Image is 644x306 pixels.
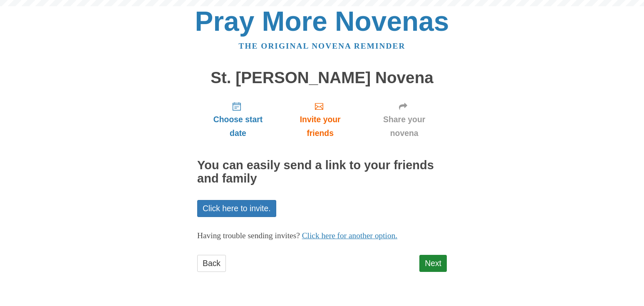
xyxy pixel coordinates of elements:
[370,113,438,140] span: Share your novena
[197,231,300,240] span: Having trouble sending invites?
[419,255,447,272] a: Next
[197,200,276,217] a: Click here to invite.
[279,95,362,144] a: Invite your friends
[197,159,447,185] h2: You can easily send a link to your friends and family
[195,6,449,37] a: Pray More Novenas
[197,95,279,144] a: Choose start date
[197,255,226,272] a: Back
[239,42,406,50] a: The original novena reminder
[287,113,353,140] span: Invite your friends
[206,113,270,140] span: Choose start date
[197,69,447,87] h1: St. [PERSON_NAME] Novena
[302,231,398,240] a: Click here for another option.
[362,95,447,144] a: Share your novena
